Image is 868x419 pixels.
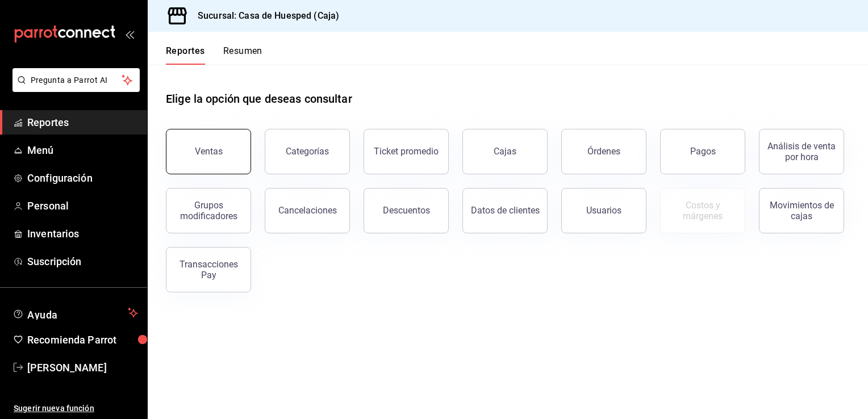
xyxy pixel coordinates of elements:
span: Suscripción [27,254,138,269]
div: Datos de clientes [471,205,540,216]
button: Pregunta a Parrot AI [12,68,140,92]
span: Reportes [27,115,138,130]
div: Análisis de venta por hora [766,141,837,162]
div: Movimientos de cajas [766,200,837,221]
div: Usuarios [586,205,621,216]
a: Cajas [462,129,548,174]
h1: Elige la opción que deseas consultar [166,90,352,107]
button: Análisis de venta por hora [759,129,844,174]
button: Contrata inventarios para ver este reporte [660,188,745,233]
button: Ventas [166,129,251,174]
button: Movimientos de cajas [759,188,844,233]
span: Ayuda [27,306,123,320]
button: Grupos modificadores [166,188,251,233]
div: Ticket promedio [374,146,439,157]
div: Órdenes [587,146,620,157]
button: Pagos [660,129,745,174]
div: Costos y márgenes [667,200,738,221]
button: Datos de clientes [462,188,548,233]
span: [PERSON_NAME] [27,360,138,375]
div: Categorías [286,146,329,157]
div: Transacciones Pay [173,259,244,280]
div: Descuentos [383,205,430,216]
button: Resumen [223,45,262,65]
a: Pregunta a Parrot AI [8,82,140,94]
button: Ticket promedio [364,129,449,174]
span: Pregunta a Parrot AI [31,74,122,86]
span: Inventarios [27,226,138,241]
span: Sugerir nueva función [14,403,138,414]
button: Usuarios [561,188,646,233]
span: Configuración [27,170,138,186]
span: Recomienda Parrot [27,332,138,347]
button: Transacciones Pay [166,247,251,292]
button: Descuentos [364,188,449,233]
span: Menú [27,143,138,158]
div: navigation tabs [166,45,262,65]
span: Personal [27,198,138,213]
div: Pagos [690,146,716,157]
h3: Sucursal: Casa de Huesped (Caja) [189,9,339,23]
div: Grupos modificadores [173,200,244,221]
button: Categorías [265,129,350,174]
button: open_drawer_menu [125,30,134,39]
button: Órdenes [561,129,646,174]
div: Cancelaciones [278,205,337,216]
button: Cancelaciones [265,188,350,233]
div: Cajas [494,145,517,158]
button: Reportes [166,45,205,65]
div: Ventas [195,146,223,157]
